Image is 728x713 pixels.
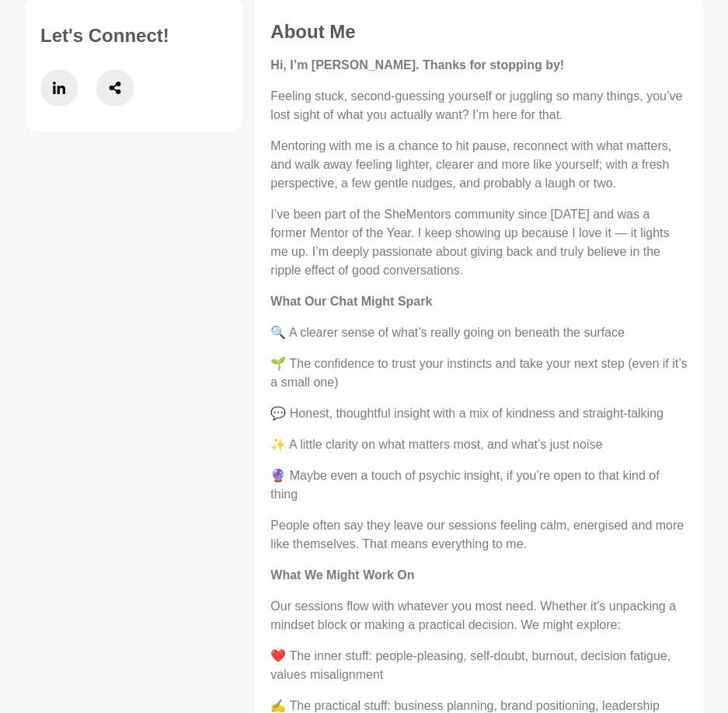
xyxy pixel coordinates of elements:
a: LinkedIn [31,60,87,116]
p: 🔍 A clearer sense of what’s really going on beneath the surface [270,323,688,342]
p: I’ve been part of the SheMentors community since [DATE] and was a former Mentor of the Year. I ke... [270,205,688,280]
p: Mentoring with me is a chance to hit pause, reconnect with what matters, and walk away feeling li... [270,137,688,193]
a: Share [87,60,143,116]
p: Feeling stuck, second-guessing yourself or juggling so many things, you’ve lost sight of what you... [270,87,688,124]
p: ❤️ The inner stuff: people-pleasing, self-doubt, burnout, decision fatigue, values misalignment [270,647,688,684]
p: 🌱 The confidence to trust your instincts and take your next step (even if it’s a small one) [270,355,688,392]
strong: What We Might Work On [270,568,414,582]
p: People often say they leave our sessions feeling calm, energised and more like themselves. That m... [270,516,688,554]
h3: About Me [270,20,688,44]
p: Our sessions flow with whatever you most need. Whether it’s unpacking a mindset block or making a... [270,597,688,634]
p: ✨ A little clarity on what matters most, and what’s just noise [270,435,688,454]
p: 🔮 Maybe even a touch of psychic insight, if you’re open to that kind of thing [270,467,688,504]
strong: What Our Chat Might Spark [270,295,432,308]
p: 💬 Honest, thoughtful insight with a mix of kindness and straight-talking [270,404,688,423]
strong: Hi, I’m [PERSON_NAME]. Thanks for stopping by! [270,58,564,72]
h3: Let's Connect! [40,24,227,47]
